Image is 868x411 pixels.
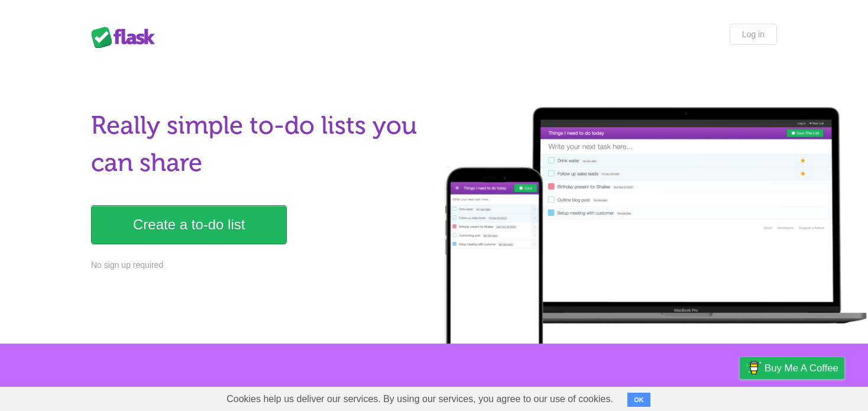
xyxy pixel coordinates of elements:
a: Buy me a coffee [740,357,844,379]
span: Cookies help us deliver our services. By using our services, you agree to our use of cookies. [215,387,625,411]
button: OK [627,393,650,407]
p: No sign up required [91,259,427,271]
div: Flask Lists [91,27,162,48]
span: Buy me a coffee [765,358,838,378]
a: Log in [730,24,777,45]
img: Buy me a coffee [746,358,762,378]
h1: Really simple to-do lists you can share [91,107,427,182]
a: Create a to-do list [91,205,287,244]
